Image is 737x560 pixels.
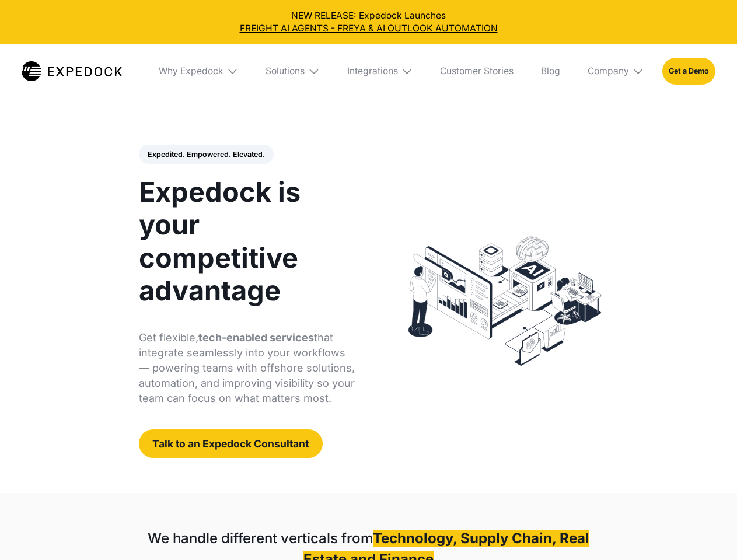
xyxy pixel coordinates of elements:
div: Why Expedock [159,65,223,77]
strong: tech-enabled services [198,331,314,344]
div: Why Expedock [149,44,247,99]
a: FREIGHT AI AGENTS - FREYA & AI OUTLOOK AUTOMATION [9,22,728,35]
h1: Expedock is your competitive advantage [139,176,355,307]
a: Blog [532,44,569,99]
iframe: Chat Widget [679,504,737,560]
div: NEW RELEASE: Expedock Launches [9,9,728,35]
div: Solutions [257,44,329,99]
a: Talk to an Expedock Consultant [139,429,323,458]
p: Get flexible, that integrate seamlessly into your workflows — powering teams with offshore soluti... [139,330,355,406]
div: Integrations [338,44,422,99]
div: Company [578,44,653,99]
div: Integrations [347,65,398,77]
div: Solutions [266,65,305,77]
div: Company [588,65,629,77]
strong: We handle different verticals from [148,530,373,547]
a: Customer Stories [431,44,522,99]
a: Get a Demo [662,58,715,84]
